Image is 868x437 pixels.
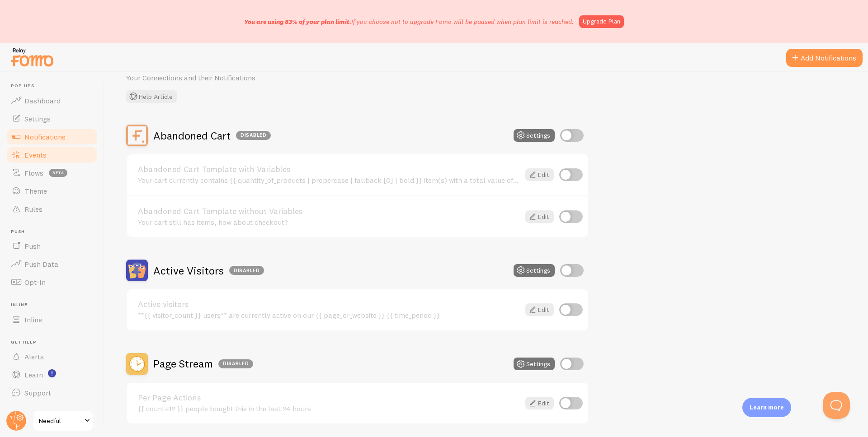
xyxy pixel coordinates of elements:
[24,96,61,105] span: Dashboard
[138,165,520,173] a: Abandoned Cart Template with Variables
[48,369,56,377] svg: <p>Watch New Feature Tutorials!</p>
[525,397,554,409] a: Edit
[823,392,850,419] iframe: Help Scout Beacon - Open
[750,403,784,412] p: Learn more
[153,357,253,371] h2: Page Stream
[9,46,55,69] img: fomo-relay-logo-orange.svg
[5,128,99,146] a: Notifications
[24,168,43,177] span: Flows
[126,90,177,103] button: Help Article
[5,182,99,200] a: Theme
[525,210,554,223] a: Edit
[514,264,555,277] button: Settings
[5,366,99,384] a: Learn
[11,339,99,345] span: Get Help
[525,168,554,181] a: Edit
[33,410,94,432] a: Needful
[525,303,554,316] a: Edit
[126,260,148,281] img: Active Visitors
[39,415,82,426] span: Needful
[236,131,271,140] div: Disabled
[126,125,148,146] img: Abandoned Cart
[138,311,520,319] div: **{{ visitor_count }} users** are currently active on our {{ page_or_website }} {{ time_period }}
[24,370,43,379] span: Learn
[5,311,99,329] a: Inline
[24,315,42,324] span: Inline
[24,205,42,214] span: Rules
[138,404,520,413] div: {{ count+12 }} people bought this in the last 24 hours
[244,18,351,26] span: You are using 83% of your plan limit.
[5,200,99,218] a: Rules
[138,207,520,215] a: Abandoned Cart Template without Variables
[49,169,67,177] span: beta
[24,114,51,123] span: Settings
[24,352,44,361] span: Alerts
[138,218,520,226] div: Your cart still has items, how about checkout?
[126,73,343,83] p: Your Connections and their Notifications
[244,17,574,26] p: If you choose not to upgrade Fomo will be paused when plan limit is reached.
[514,358,555,370] button: Settings
[24,150,47,159] span: Events
[5,384,99,402] a: Support
[24,242,41,251] span: Push
[153,264,264,278] h2: Active Visitors
[11,302,99,308] span: Inline
[153,129,271,143] h2: Abandoned Cart
[5,146,99,164] a: Events
[514,129,555,142] button: Settings
[126,353,148,375] img: Page Stream
[5,237,99,255] a: Push
[5,348,99,366] a: Alerts
[5,164,99,182] a: Flows beta
[138,394,520,402] a: Per Page Actions
[229,266,264,275] div: Disabled
[138,300,520,308] a: Active visitors
[24,278,46,287] span: Opt-In
[5,255,99,273] a: Push Data
[138,176,520,184] div: Your cart currently contains {{ quantity_of_products | propercase | fallback [0] | bold }} item(s...
[218,359,253,368] div: Disabled
[24,260,58,269] span: Push Data
[24,388,51,397] span: Support
[24,186,47,195] span: Theme
[11,83,99,89] span: Pop-ups
[742,398,791,417] div: Learn more
[5,92,99,110] a: Dashboard
[11,229,99,235] span: Push
[579,15,624,28] a: Upgrade Plan
[24,132,66,141] span: Notifications
[5,110,99,128] a: Settings
[5,273,99,291] a: Opt-In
